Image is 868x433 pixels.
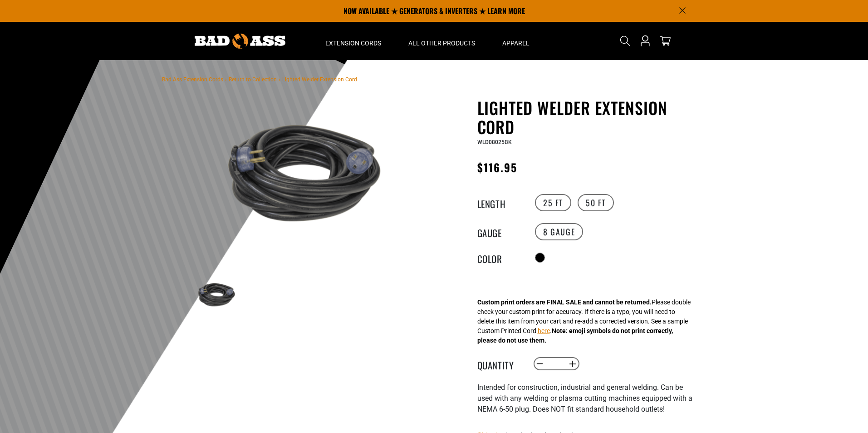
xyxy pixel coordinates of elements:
[477,139,512,145] span: WLD08025BK
[477,98,700,136] h1: Lighted Welder Extension Cord
[477,298,691,345] div: Please double check your custom print for accuracy. If there is a typo, you will need to delete t...
[312,22,395,60] summary: Extension Cords
[279,76,280,83] span: ›
[162,76,223,83] a: Bad Ass Extension Cords
[477,299,652,306] strong: Custom print orders are FINAL SALE and cannot be returned.
[477,383,692,413] span: Intended for construction, industrial and general welding. Can be used with any welding or plasma...
[477,159,518,175] span: $116.95
[477,226,523,238] legend: Gauge
[477,327,673,344] strong: Note: emoji symbols do not print correctly, please do not use them.
[189,100,407,246] img: black
[502,39,530,47] span: Apparel
[408,39,475,47] span: All Other Products
[477,358,523,370] label: Quantity
[578,194,614,211] label: 50 FT
[189,277,241,312] img: black
[395,22,489,60] summary: All Other Products
[225,76,227,83] span: ›
[535,223,583,240] label: 8 Gauge
[618,34,633,48] summary: Search
[477,197,523,209] legend: Length
[325,39,381,47] span: Extension Cords
[538,326,550,336] button: here
[162,74,357,85] nav: breadcrumbs
[282,76,357,83] span: Lighted Welder Extension Cord
[195,34,285,49] img: Bad Ass Extension Cords
[489,22,543,60] summary: Apparel
[477,252,523,264] legend: Color
[535,194,571,211] label: 25 FT
[229,76,277,83] a: Return to Collection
